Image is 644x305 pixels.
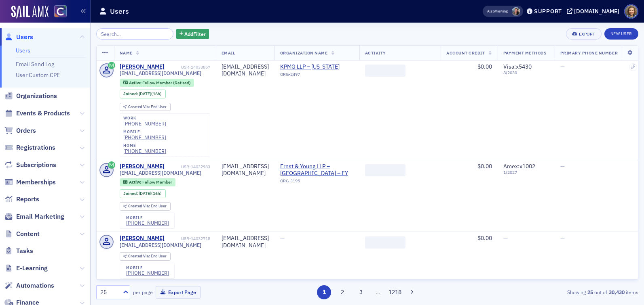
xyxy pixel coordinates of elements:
span: Visa : x5430 [503,63,532,70]
span: Active [129,80,142,86]
span: Tasks [16,247,33,255]
a: View Homepage [49,5,67,19]
div: Joined: 2025-09-22 00:00:00 [120,90,166,98]
span: Amex : x1002 [503,163,535,170]
span: Activity [365,50,386,56]
strong: 25 [586,288,594,296]
div: Support [534,8,562,15]
a: KPMG LLP – [US_STATE] [280,63,354,71]
div: Created Via: End User [120,252,171,261]
span: Subscriptions [16,161,56,169]
span: Email [222,50,235,56]
a: Ernst & Young LLP – [GEOGRAPHIC_DATA] – EY [280,163,354,177]
a: Memberships [4,178,56,187]
span: Users [16,33,33,42]
a: [PHONE_NUMBER] [126,270,169,276]
a: Tasks [4,247,33,255]
a: [PHONE_NUMBER] [126,220,169,226]
span: $0.00 [477,234,492,242]
span: Joined : [123,191,139,196]
span: Viewing [487,8,508,14]
span: Name [120,50,133,56]
div: (16h) [139,191,162,196]
a: [PERSON_NAME] [120,163,165,170]
a: [PERSON_NAME] [120,63,165,71]
div: work [123,116,166,121]
div: Created Via: End User [120,202,171,211]
span: — [560,234,565,242]
span: Profile [624,4,638,19]
div: [EMAIL_ADDRESS][DOMAIN_NAME] [222,235,269,249]
span: $0.00 [477,63,492,70]
div: Export [579,32,595,36]
span: Add Filter [184,30,206,38]
div: (16h) [139,91,162,96]
span: 8 / 2030 [503,70,549,75]
span: Fellow Member [142,179,172,185]
a: Active Fellow Member [123,180,172,185]
button: 3 [354,285,368,299]
span: Ernst & Young LLP – Denver – EY [280,163,354,177]
div: ORG-3195 [280,178,354,186]
a: Users [4,33,33,42]
span: Account Credit [446,50,485,56]
a: Automations [4,281,54,290]
button: 2 [336,285,350,299]
img: SailAMX [54,5,67,18]
button: 1218 [388,285,402,299]
a: Subscriptions [4,161,56,169]
span: … [372,288,384,296]
a: Organizations [4,92,57,100]
span: ‌ [365,236,405,249]
a: Content [4,230,40,238]
span: Orders [16,126,36,135]
span: [DATE] [139,91,151,96]
a: [PERSON_NAME] [120,235,165,242]
div: Active: Active: Fellow Member [120,178,176,186]
span: Memberships [16,178,56,187]
div: mobile [126,215,169,220]
span: 1 / 2027 [503,170,549,175]
a: [PHONE_NUMBER] [123,148,166,154]
span: KPMG LLP – New York [280,63,354,71]
span: [DATE] [139,190,151,196]
span: $0.00 [477,163,492,170]
button: 1 [317,285,331,299]
div: USR-14033857 [166,65,210,70]
span: Organization Name [280,50,328,56]
button: Export [566,28,601,40]
a: User Custom CPE [16,71,60,79]
div: mobile [123,130,166,134]
span: [EMAIL_ADDRESS][DOMAIN_NAME] [120,70,201,76]
img: SailAMX [11,6,49,19]
span: Events & Products [16,109,70,118]
div: [DOMAIN_NAME] [574,8,619,15]
span: Active [129,179,142,185]
a: E-Learning [4,264,48,273]
span: Email Marketing [16,212,64,221]
span: Joined : [123,91,139,96]
a: Events & Products [4,109,70,118]
span: — [503,234,508,242]
label: per page [133,288,153,296]
span: [EMAIL_ADDRESS][DOMAIN_NAME] [120,170,201,176]
div: End User [128,105,167,109]
a: [PHONE_NUMBER] [123,134,166,140]
div: Showing out of items [463,288,638,296]
div: Created Via: End User [120,103,171,111]
span: — [560,63,565,70]
div: Joined: 2025-09-22 00:00:00 [120,189,166,198]
button: AddFilter [176,29,209,39]
div: Active: Active: Fellow Member (Retired) [120,79,194,87]
span: ‌ [365,164,405,176]
a: [PHONE_NUMBER] [123,121,166,127]
div: End User [128,254,167,259]
a: Email Marketing [4,212,64,221]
